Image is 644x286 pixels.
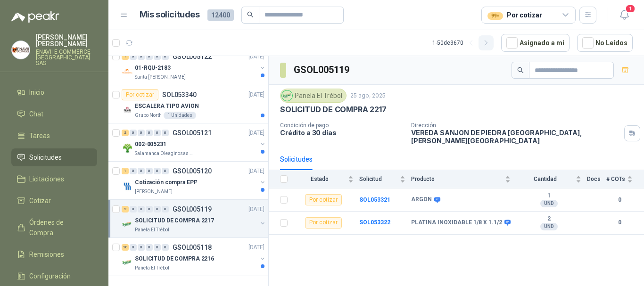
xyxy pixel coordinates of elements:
[122,219,133,230] img: Company Logo
[162,91,197,98] p: SOL053340
[130,168,137,174] div: 0
[162,130,169,136] div: 0
[29,217,88,238] span: Órdenes de Compra
[122,142,133,154] img: Company Logo
[29,109,43,119] span: Chat
[122,51,266,81] a: 1 0 0 0 0 0 GSOL005122[DATE] Company Logo01-RQU-2183Santa [PERSON_NAME]
[282,90,292,101] img: Company Logo
[122,242,266,272] a: 20 0 0 0 0 0 GSOL005118[DATE] Company LogoSOLICITUD DE COMPRA 2216Panela El Trébol
[162,168,169,174] div: 0
[138,206,145,212] div: 0
[411,122,620,129] p: Dirección
[248,52,264,61] p: [DATE]
[606,170,644,188] th: # COTs
[130,206,137,212] div: 0
[29,196,51,206] span: Cotizar
[138,130,145,136] div: 0
[516,215,581,223] b: 2
[122,53,129,60] div: 1
[138,53,145,60] div: 0
[146,53,153,60] div: 0
[411,219,502,227] b: PLATINA INOXIDABLE 1/8 X 1.1/2
[135,112,162,119] p: Grupo North
[280,129,404,137] p: Crédito a 30 días
[154,130,161,136] div: 0
[248,243,264,252] p: [DATE]
[146,244,153,251] div: 0
[305,194,342,205] div: Por cotizar
[29,271,71,281] span: Configuración
[359,219,390,226] a: SOL053322
[135,188,173,196] p: [PERSON_NAME]
[138,168,145,174] div: 0
[122,168,129,174] div: 1
[135,254,214,263] p: SOLICITUD DE COMPRA 2216
[248,167,264,176] p: [DATE]
[122,206,129,212] div: 2
[154,168,161,174] div: 0
[122,104,133,115] img: Company Logo
[248,205,264,214] p: [DATE]
[164,112,196,119] div: 1 Unidades
[173,206,212,212] p: GSOL005119
[411,170,516,188] th: Producto
[359,176,398,182] span: Solicitud
[207,9,234,21] span: 12400
[280,105,387,114] p: SOLICITUD DE COMPRA 2217
[122,165,266,196] a: 1 0 0 0 0 0 GSOL005120[DATE] Company LogoCotización compra EPP[PERSON_NAME]
[173,244,212,251] p: GSOL005118
[11,192,97,210] a: Cotizar
[146,206,153,212] div: 0
[162,206,169,212] div: 0
[122,66,133,77] img: Company Logo
[154,244,161,251] div: 0
[305,217,342,229] div: Por cotizar
[29,174,64,184] span: Licitaciones
[606,218,633,227] b: 0
[11,83,97,101] a: Inicio
[36,49,97,66] p: ENAVII E-COMMERCE [GEOGRAPHIC_DATA] SAS
[248,90,264,99] p: [DATE]
[122,127,266,157] a: 2 0 0 0 0 0 GSOL005121[DATE] Company Logo002-005231Salamanca Oleaginosas SAS
[280,89,347,103] div: Panela El Trébol
[122,180,133,192] img: Company Logo
[154,53,161,60] div: 0
[293,170,359,188] th: Estado
[173,53,212,60] p: GSOL005122
[587,170,606,188] th: Docs
[135,102,199,111] p: ESCALERA TIPO AVION
[122,257,133,268] img: Company Logo
[247,11,254,18] span: search
[11,11,59,23] img: Logo peakr
[173,130,212,136] p: GSOL005121
[11,170,97,188] a: Licitaciones
[501,34,570,52] button: Asignado a mi
[135,140,166,149] p: 002-005231
[122,130,129,136] div: 2
[350,91,386,100] p: 25 ago, 2025
[146,168,153,174] div: 0
[606,196,633,204] b: 0
[108,85,268,123] a: Por cotizarSOL053340[DATE] Company LogoESCALERA TIPO AVIONGrupo North1 Unidades
[146,130,153,136] div: 0
[135,64,171,73] p: 01-RQU-2183
[135,150,194,157] p: Salamanca Oleaginosas SAS
[130,53,137,60] div: 0
[516,170,587,188] th: Cantidad
[517,67,524,74] span: search
[12,41,30,59] img: Company Logo
[625,4,636,13] span: 1
[294,63,351,77] h3: GSOL005119
[359,196,390,203] b: SOL053321
[130,244,137,251] div: 0
[138,244,145,251] div: 0
[11,267,97,285] a: Configuración
[122,89,158,100] div: Por cotizar
[29,131,50,141] span: Tareas
[516,192,581,200] b: 1
[606,176,625,182] span: # COTs
[29,249,64,260] span: Remisiones
[135,74,186,81] p: Santa [PERSON_NAME]
[135,178,197,187] p: Cotización compra EPP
